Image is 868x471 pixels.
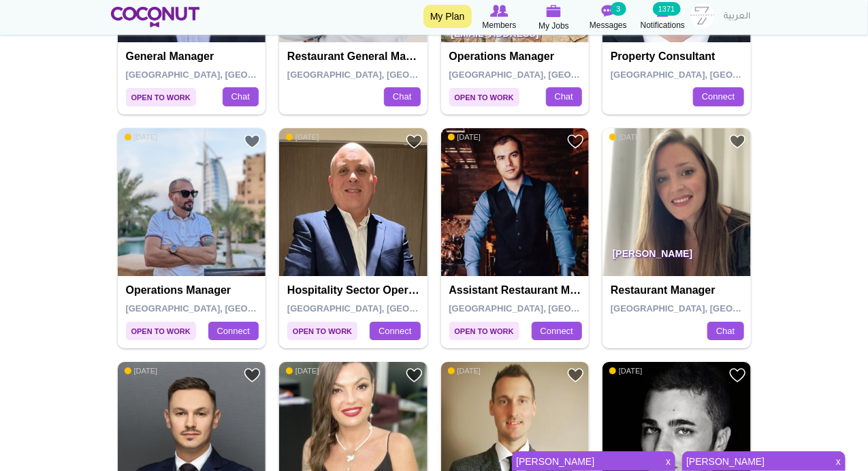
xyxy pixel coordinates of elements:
[641,18,685,32] span: Notifications
[567,133,584,150] a: Add to Favourites
[602,238,751,276] p: [PERSON_NAME]
[370,322,420,341] a: Connect
[126,88,196,106] span: Open to Work
[287,322,357,340] span: Open to Work
[693,87,743,106] a: Connect
[208,322,259,341] a: Connect
[512,452,658,471] a: [PERSON_NAME]
[287,70,481,80] span: [GEOGRAPHIC_DATA], [GEOGRAPHIC_DATA]
[490,5,508,17] img: Browse Members
[449,284,585,297] h4: Assistant Restaurant Manager
[611,50,746,63] h4: Property consultant
[423,5,472,28] a: My Plan
[718,3,758,31] a: العربية
[472,3,527,32] a: Browse Members Members
[707,322,743,341] a: Chat
[286,366,319,376] span: [DATE]
[126,70,320,80] span: [GEOGRAPHIC_DATA], [GEOGRAPHIC_DATA]
[611,2,626,16] small: 3
[482,18,516,32] span: Members
[532,322,582,341] a: Connect
[611,284,746,297] h4: Restaurant Manager
[546,87,582,106] a: Chat
[449,88,519,106] span: Open to Work
[581,3,636,32] a: Messages Messages 3
[636,3,690,32] a: Notifications Notifications 1371
[611,303,805,314] span: [GEOGRAPHIC_DATA], [GEOGRAPHIC_DATA]
[661,452,675,471] span: x
[126,284,261,297] h4: Operations manager
[602,5,615,17] img: Messages
[831,452,846,471] span: x
[448,132,481,142] span: [DATE]
[126,303,320,314] span: [GEOGRAPHIC_DATA], [GEOGRAPHIC_DATA]
[448,366,481,376] span: [DATE]
[729,133,746,150] a: Add to Favourites
[609,132,643,142] span: [DATE]
[287,50,423,63] h4: Restaurant General Manager
[111,7,200,27] img: Home
[682,452,828,471] a: [PERSON_NAME]
[287,303,481,314] span: [GEOGRAPHIC_DATA], [GEOGRAPHIC_DATA]
[449,50,585,63] h4: Operations manager
[547,5,562,17] img: My Jobs
[527,3,581,33] a: My Jobs My Jobs
[539,19,569,33] span: My Jobs
[406,133,423,150] a: Add to Favourites
[287,284,423,297] h4: Hospitality Sector Operations Auditor
[244,133,261,150] a: Add to Favourites
[567,367,584,384] a: Add to Favourites
[406,367,423,384] a: Add to Favourites
[449,322,519,340] span: Open to Work
[286,132,319,142] span: [DATE]
[384,87,420,106] a: Chat
[223,87,259,106] a: Chat
[126,322,196,340] span: Open to Work
[449,303,643,314] span: [GEOGRAPHIC_DATA], [GEOGRAPHIC_DATA]
[609,366,643,376] span: [DATE]
[125,366,158,376] span: [DATE]
[611,70,805,80] span: [GEOGRAPHIC_DATA], [GEOGRAPHIC_DATA]
[729,367,746,384] a: Add to Favourites
[244,367,261,384] a: Add to Favourites
[125,132,158,142] span: [DATE]
[653,2,680,16] small: 1371
[449,70,643,80] span: [GEOGRAPHIC_DATA], [GEOGRAPHIC_DATA]
[126,50,261,63] h4: General Manager
[590,18,627,32] span: Messages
